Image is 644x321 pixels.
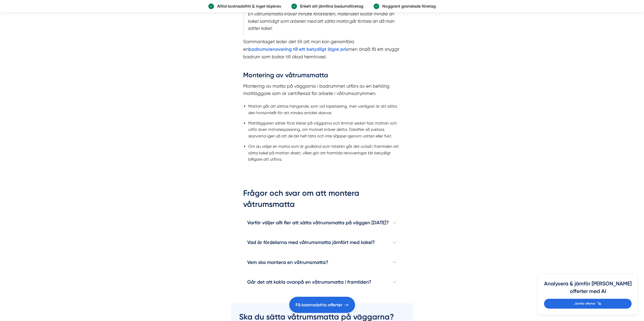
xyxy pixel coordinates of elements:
[248,120,401,139] li: Mattläggaren sätter först klister på väggarna och limmar sedan fast mattan och utför även mönster...
[544,280,632,299] h4: Analysera & jämför [PERSON_NAME] offerter med AI
[297,3,363,9] p: Enkelt att jämföra badumsföretag
[379,3,436,9] p: Noggrant granskade företag
[248,103,401,116] li: Mattan går att sättas hängande, som vid tapetsering, men vanligast är att sätta den horisontellt ...
[574,301,595,306] span: Jämför offerter
[296,302,342,308] span: Få kostnadsfria offerter
[289,297,355,313] a: Få kostnadsfria offerter
[248,46,348,52] a: badrumsrenovering till ett betydligt lägre pris
[243,82,401,97] p: Montering av matta på väggarna i badrummet utförs av en behörig mattläggare som är certifierad fö...
[214,3,281,9] p: Alltid kostnadsfritt & inget köpkrav
[243,188,401,213] h2: Frågor och svar om att montera våtrumsmatta
[248,143,401,162] li: Om du väljer en matta som är godkänd som tätskikt går det också i framtiden att sätta kakel på ma...
[243,7,401,35] blockquote: En våtrumsmatta kräver mindre förarbeten, materialet kostar mindre än kakel samtidigt som arbetet...
[243,71,401,82] h3: Montering av våtrumsmatta
[243,38,401,68] p: Sammantaget leder det till att man kan genomföra en men ändå få ett snyggt badrum som bidrar till...
[544,299,632,309] a: Jämför offerter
